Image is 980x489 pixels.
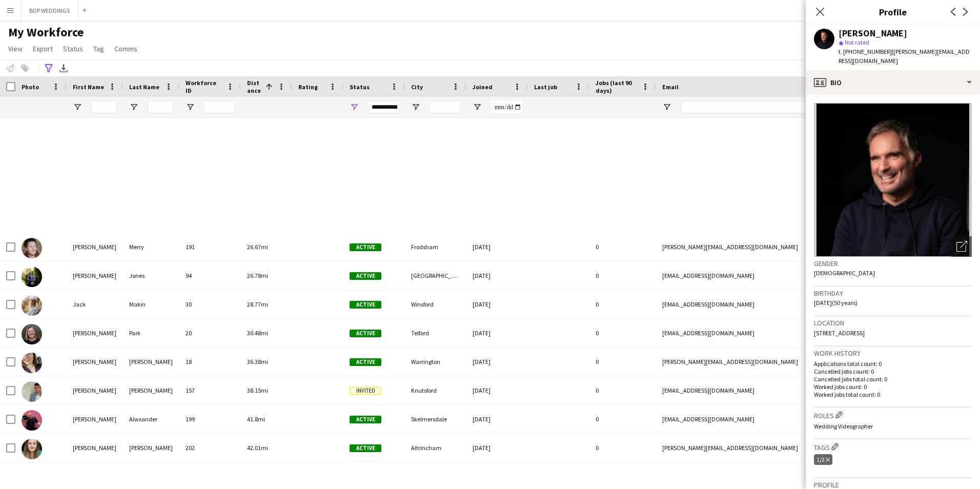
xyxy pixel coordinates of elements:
h3: Roles [814,410,972,420]
div: 199 [179,405,241,433]
span: 42.01mi [247,444,268,452]
input: City Filter Input [430,101,460,113]
span: | [PERSON_NAME][EMAIL_ADDRESS][DOMAIN_NAME] [839,48,970,65]
span: Comms [114,44,137,53]
div: 0 [589,319,656,347]
div: [DATE] [466,434,528,462]
span: First Name [73,83,104,91]
span: Workforce ID [186,79,222,94]
span: Tag [93,44,104,53]
div: [PERSON_NAME] [839,29,907,38]
span: 28.77mi [247,300,268,308]
div: 191 [179,233,241,261]
button: Open Filter Menu [411,103,420,112]
button: Open Filter Menu [186,103,195,112]
div: [PERSON_NAME] [123,376,179,404]
button: Open Filter Menu [473,103,482,112]
div: [PERSON_NAME] [67,376,123,404]
div: 0 [589,233,656,261]
span: Active [350,243,381,251]
div: [DATE] [466,405,528,433]
span: Export [33,44,53,53]
a: Tag [89,42,108,55]
span: Active [350,416,381,423]
span: Joined [473,83,493,91]
div: [PERSON_NAME] [123,434,179,462]
div: Frodsham [405,233,466,261]
div: 157 [179,376,241,404]
div: Park [123,319,179,347]
a: View [4,42,27,55]
div: 0 [589,405,656,433]
a: Status [59,42,87,55]
span: [STREET_ADDRESS] [814,329,865,337]
div: Warrington [405,348,466,376]
div: [PERSON_NAME] [123,348,179,376]
div: Bio [806,70,980,95]
div: [EMAIL_ADDRESS][DOMAIN_NAME] [656,290,861,318]
div: Winsford [405,290,466,318]
input: Workforce ID Filter Input [204,101,235,113]
span: Last job [534,83,557,91]
div: [DATE] [466,319,528,347]
span: [DEMOGRAPHIC_DATA] [814,269,875,277]
a: Comms [110,42,141,55]
div: 0 [589,376,656,404]
span: Active [350,301,381,309]
img: Natalie Rawding [22,439,42,459]
div: 202 [179,434,241,462]
div: [PERSON_NAME][EMAIL_ADDRESS][DOMAIN_NAME] [656,348,861,376]
button: Open Filter Menu [73,103,82,112]
div: [DATE] [466,290,528,318]
p: Worked jobs count: 0 [814,383,972,391]
div: Skelmersdale [405,405,466,433]
div: [EMAIL_ADDRESS][DOMAIN_NAME] [656,319,861,347]
span: Status [350,83,370,91]
div: 0 [589,348,656,376]
img: Laura Bareham [22,353,42,373]
div: Telford [405,319,466,347]
span: View [8,44,23,53]
span: [DATE] (50 years) [814,299,857,307]
span: Active [350,272,381,280]
input: Joined Filter Input [491,101,522,113]
span: Active [350,444,381,452]
span: t. [PHONE_NUMBER] [839,48,892,55]
div: Jones [123,261,179,290]
span: Email [662,83,679,91]
div: 94 [179,261,241,290]
span: 38.15mi [247,386,268,394]
span: 41.8mi [247,415,265,423]
div: [EMAIL_ADDRESS][DOMAIN_NAME] [656,376,861,404]
div: 0 [589,261,656,290]
img: Gavin Alwxander [22,410,42,431]
div: [PERSON_NAME] [67,319,123,347]
app-action-btn: Export XLSX [57,62,70,74]
span: Rating [298,83,318,91]
h3: Gender [814,259,972,268]
img: Crew avatar or photo [814,103,972,257]
span: Jobs (last 90 days) [596,79,638,94]
div: 18 [179,348,241,376]
h3: Birthday [814,289,972,298]
span: Not rated [845,38,869,46]
app-action-btn: Advanced filters [43,62,55,74]
div: [PERSON_NAME] [67,261,123,290]
input: Email Filter Input [681,101,855,113]
input: Last Name Filter Input [148,101,173,113]
div: 20 [179,319,241,347]
img: Joel Merry [22,238,42,258]
div: [PERSON_NAME] [67,434,123,462]
h3: Work history [814,349,972,358]
div: [PERSON_NAME] [67,348,123,376]
p: Worked jobs total count: 0 [814,391,972,398]
span: City [411,83,423,91]
button: Open Filter Menu [350,103,359,112]
span: 26.78mi [247,272,268,279]
input: First Name Filter Input [91,101,117,113]
div: Jack [67,290,123,318]
div: [PERSON_NAME] [67,233,123,261]
button: BDP WEDDINGS [21,1,78,21]
span: Status [63,44,83,53]
h3: Tags [814,441,972,452]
